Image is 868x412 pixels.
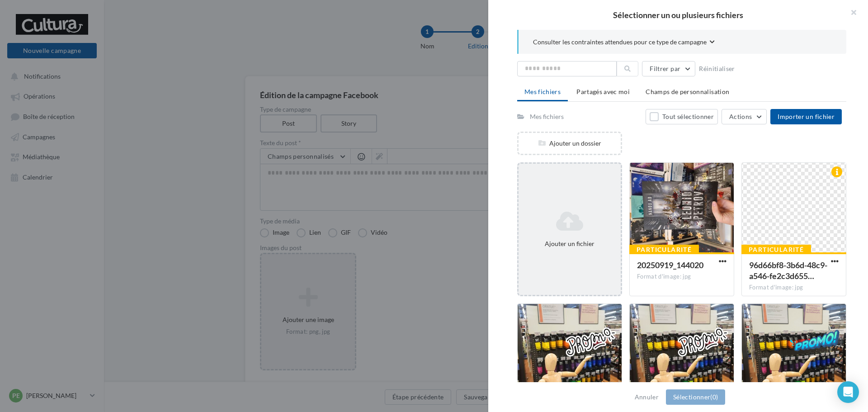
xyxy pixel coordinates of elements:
[519,139,621,148] div: Ajouter un dossier
[642,61,695,76] button: Filtrer par
[524,88,561,95] span: Mes fichiers
[576,88,630,95] span: Partagés avec moi
[646,109,718,124] button: Tout sélectionner
[533,38,707,47] span: Consulter les contraintes attendues pour ce type de campagne
[503,11,854,19] h2: Sélectionner un ou plusieurs fichiers
[637,273,726,281] div: Format d'image: jpg
[749,260,827,281] span: 96d66bf8-3b6d-48c9-a546-fe2c3d6552bb
[533,37,715,48] button: Consulter les contraintes attendues pour ce type de campagne
[770,109,842,124] button: Importer un fichier
[646,88,729,95] span: Champs de personnalisation
[722,109,767,124] button: Actions
[530,112,564,121] div: Mes fichiers
[637,260,703,270] span: 20250919_144020
[741,245,811,255] div: Particularité
[666,389,725,405] button: Sélectionner(0)
[710,393,718,401] span: (0)
[749,284,839,292] div: Format d'image: jpg
[729,113,752,120] span: Actions
[695,63,739,74] button: Réinitialiser
[522,239,617,248] div: Ajouter un fichier
[631,392,662,403] button: Annuler
[629,245,699,255] div: Particularité
[837,381,859,403] div: Open Intercom Messenger
[778,113,835,120] span: Importer un fichier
